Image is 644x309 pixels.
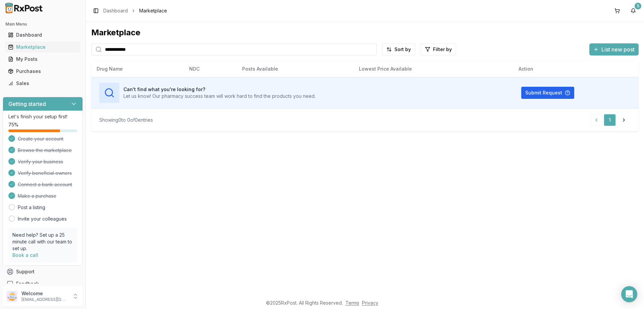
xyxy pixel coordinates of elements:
[12,252,38,258] a: Book a call
[18,147,72,154] span: Browse the marketplace
[5,22,80,27] h2: Main Menu
[635,3,641,9] div: 5
[18,193,56,199] span: Make a purchase
[3,3,46,13] img: RxPost Logo
[8,44,77,50] div: Marketplace
[21,297,68,302] p: [EMAIL_ADDRESS][DOMAIN_NAME]
[123,86,316,93] h3: Can't find what you're looking for?
[99,117,153,123] div: Showing 0 to 0 of 0 entries
[362,300,378,306] a: Privacy
[18,216,67,222] a: Invite your colleagues
[21,290,68,297] p: Welcome
[8,68,77,75] div: Purchases
[12,232,73,252] p: Need help? Set up a 25 minute call with our team to set up.
[3,266,83,278] button: Support
[345,300,359,306] a: Terms
[16,280,39,287] span: Feedback
[3,54,83,65] button: My Posts
[184,61,237,77] th: NDC
[8,100,46,108] h3: Getting started
[3,278,83,290] button: Feedback
[5,41,80,53] a: Marketplace
[421,43,456,55] button: Filter by
[394,46,411,53] span: Sort by
[382,43,415,55] button: Sort by
[18,181,72,188] span: Connect a bank account
[521,87,574,99] button: Submit Request
[5,65,80,77] a: Purchases
[8,56,77,63] div: My Posts
[7,291,17,302] img: User avatar
[5,53,80,65] a: My Posts
[18,204,45,211] a: Post a listing
[621,286,637,302] div: Open Intercom Messenger
[3,66,83,77] button: Purchases
[8,121,18,128] span: 75 %
[3,42,83,52] button: Marketplace
[354,61,513,77] th: Lowest Price Available
[617,114,631,126] a: Go to next page
[237,61,354,77] th: Posts Available
[3,78,83,89] button: Sales
[18,136,63,142] span: Create your account
[589,47,639,53] a: List new post
[91,27,639,38] div: Marketplace
[5,29,80,41] a: Dashboard
[103,7,128,14] a: Dashboard
[91,61,184,77] th: Drug Name
[8,32,77,38] div: Dashboard
[601,45,635,53] span: List new post
[8,113,77,120] p: Let's finish your setup first!
[18,170,72,177] span: Verify beneficial owners
[628,5,639,16] button: 5
[513,61,639,77] th: Action
[139,7,167,14] span: Marketplace
[8,80,77,87] div: Sales
[589,43,639,55] button: List new post
[123,93,316,100] p: Let us know! Our pharmacy success team will work hard to find the products you need.
[5,77,80,89] a: Sales
[590,114,631,126] nav: pagination
[3,30,83,40] button: Dashboard
[604,114,616,126] a: 1
[18,158,63,165] span: Verify your business
[433,46,452,53] span: Filter by
[103,7,167,14] nav: breadcrumb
